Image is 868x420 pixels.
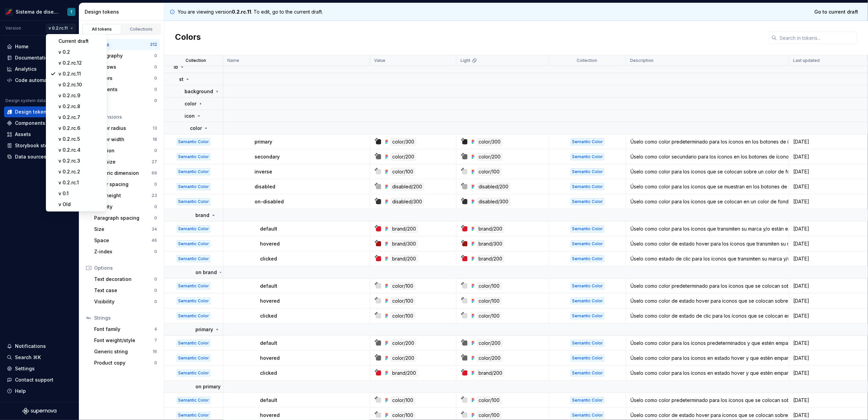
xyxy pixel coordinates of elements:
div: v 0.2.rc.8 [58,103,103,110]
div: v 0.2.rc.7 [58,114,103,121]
div: v 0.2.rc.5 [58,136,103,142]
div: v 0.2.rc.12 [58,60,103,66]
div: v 0.1 [58,190,103,197]
div: Current draft [58,38,103,45]
div: v Old [58,201,103,208]
div: v 0.2.rc.9 [58,92,103,99]
div: v 0.2.rc.10 [58,81,103,88]
div: v 0.2 [58,49,103,55]
div: v 0.2.rc.1 [58,179,103,186]
div: v 0.2.rc.4 [58,147,103,153]
div: v 0.2.rc.2 [58,168,103,175]
div: v 0.2.rc.6 [58,125,103,132]
div: v 0.2.rc.11 [58,70,103,77]
div: v 0.2.rc.3 [58,157,103,164]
